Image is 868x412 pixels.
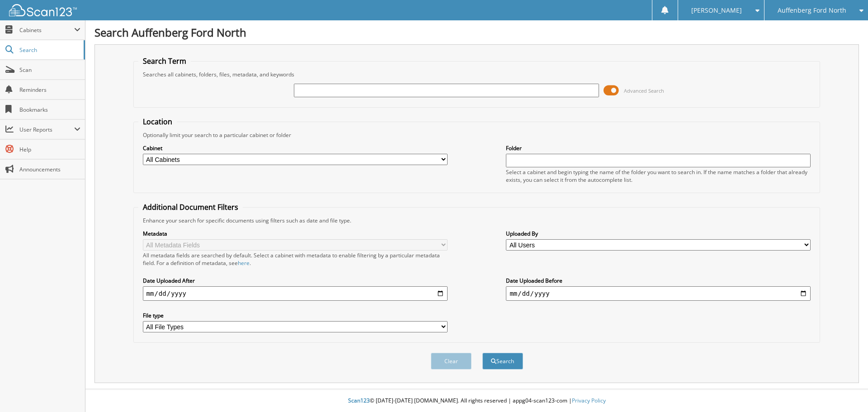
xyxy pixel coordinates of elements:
div: Searches all cabinets, folders, files, metadata, and keywords [138,71,816,78]
h1: Search Auffenberg Ford North [94,25,859,40]
span: Cabinets [19,26,74,34]
span: User Reports [19,126,74,133]
span: Scan [19,66,80,74]
span: Advanced Search [624,87,664,94]
label: Folder [506,144,811,152]
span: Reminders [19,86,80,94]
label: Uploaded By [506,230,811,237]
span: Announcements [19,166,80,173]
a: Privacy Policy [572,397,606,404]
span: Help [19,146,80,153]
label: Date Uploaded After [143,277,448,284]
div: Select a cabinet and begin typing the name of the folder you want to search in. If the name match... [506,168,811,184]
div: Enhance your search for specific documents using filters such as date and file type. [138,217,816,224]
div: All metadata fields are searched by default. Select a cabinet with metadata to enable filtering b... [143,251,448,267]
input: start [143,286,448,301]
input: end [506,286,811,301]
label: Metadata [143,230,448,237]
label: Date Uploaded Before [506,277,811,284]
label: File type [143,312,448,319]
img: scan123-logo-white.svg [9,4,77,16]
span: Bookmarks [19,106,80,114]
legend: Additional Document Filters [138,202,243,212]
a: here [238,259,250,267]
label: Cabinet [143,144,448,152]
span: Scan123 [348,397,370,404]
button: Clear [431,353,472,369]
span: Auffenberg Ford North [778,8,846,13]
legend: Search Term [138,56,191,66]
div: © [DATE]-[DATE] [DOMAIN_NAME]. All rights reserved | appg04-scan123-com | [85,390,868,412]
span: [PERSON_NAME] [691,8,742,13]
legend: Location [138,117,177,127]
div: Optionally limit your search to a particular cabinet or folder [138,131,816,139]
span: Search [19,46,79,54]
button: Search [482,353,523,369]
